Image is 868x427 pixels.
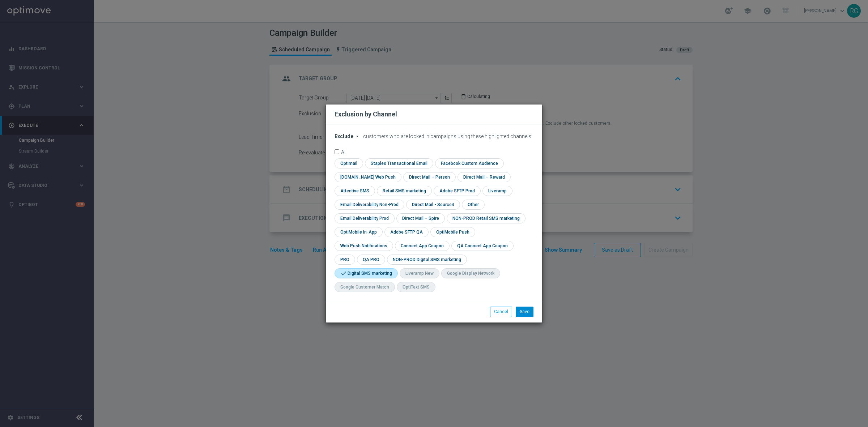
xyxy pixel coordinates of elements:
i: arrow_drop_down [354,133,360,139]
div: Google Display Network [447,270,494,277]
div: OptiText SMS [403,284,430,290]
button: Cancel [490,307,512,317]
div: Google Customer Match [340,284,389,290]
h2: Exclusion by Channel [335,110,397,119]
label: All [341,149,346,154]
div: customers who are locked in campaigns using these highlighted channels: [335,133,533,140]
button: Exclude arrow_drop_down [335,133,362,140]
span: Exclude [335,133,353,139]
div: Liveramp New [405,270,434,277]
button: Save [516,307,533,317]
